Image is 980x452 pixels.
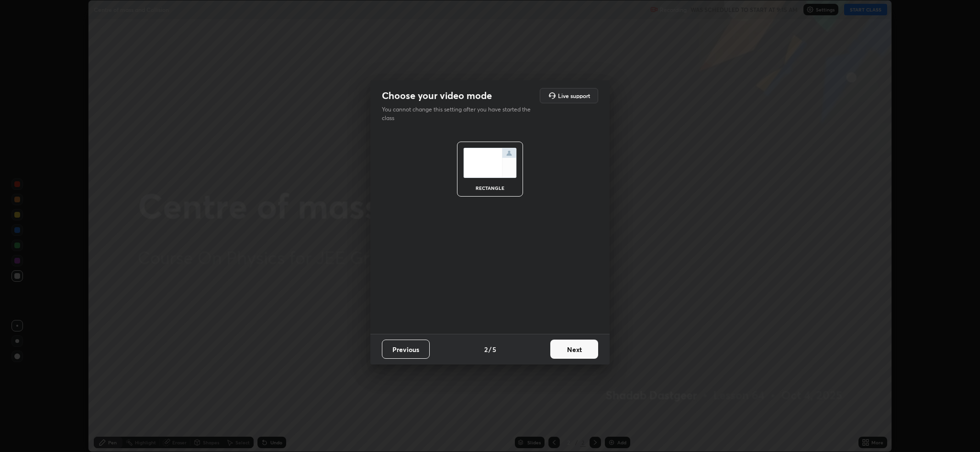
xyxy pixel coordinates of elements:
button: Previous [382,340,430,359]
h2: Choose your video mode [382,89,492,102]
h4: 2 [484,344,488,354]
img: normalScreenIcon.ae25ed63.svg [463,148,517,178]
h4: 5 [492,344,496,354]
p: You cannot change this setting after you have started the class [382,105,537,122]
h5: Live support [558,93,590,99]
button: Next [550,340,598,359]
h4: / [489,344,491,354]
div: rectangle [471,186,509,190]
